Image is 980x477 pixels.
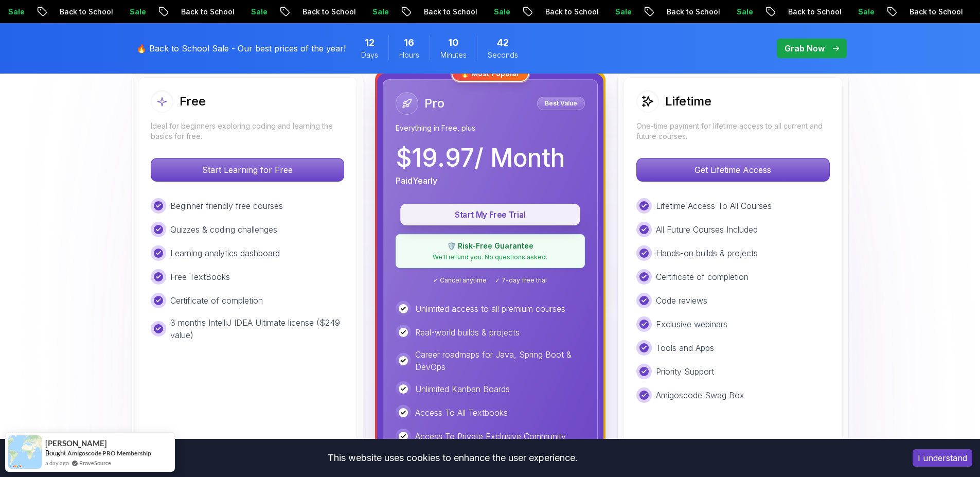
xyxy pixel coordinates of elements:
span: 10 Minutes [448,36,459,50]
p: Sale [712,7,745,17]
p: Lifetime Access To All Courses [656,200,772,212]
p: Best Value [539,98,583,109]
span: 12 Days [365,36,375,50]
h2: Lifetime [665,93,711,110]
p: Exclusive webinars [656,318,727,330]
button: Get Lifetime Access [636,158,830,182]
span: 16 Hours [404,36,414,50]
span: [PERSON_NAME] [45,439,107,448]
div: This website uses cookies to enhance the user experience. [8,447,897,469]
p: $ 19.97 / Month [396,146,565,170]
p: Grab Now [785,42,825,55]
p: Quizzes & coding challenges [170,223,277,236]
p: Tools and Apps [656,342,714,354]
p: Back to School [278,7,348,17]
span: Hours [399,50,419,60]
p: Certificate of completion [656,271,749,283]
p: Back to School [763,7,833,17]
a: Start Learning for Free [151,165,344,175]
span: a day ago [45,458,69,467]
button: Start My Free Trial [400,204,580,225]
p: Back to School [156,7,226,17]
p: Code reviews [656,294,707,307]
button: Start Learning for Free [151,158,344,182]
p: Sale [591,7,623,17]
p: Unlimited access to all premium courses [415,303,565,315]
p: Back to School [399,7,469,17]
p: Certificate of completion [170,294,263,307]
span: Seconds [488,50,518,60]
p: Ideal for beginners exploring coding and learning the basics for free. [151,121,344,142]
h2: Free [180,93,206,110]
span: ✓ 7-day free trial [495,276,547,285]
p: Sale [833,7,866,17]
p: Start Learning for Free [151,158,344,181]
p: Amigoscode Swag Box [656,389,744,401]
p: Back to School [642,7,712,17]
span: Days [361,50,378,60]
a: Amigoscode PRO Membership [67,449,151,457]
p: Learning analytics dashboard [170,247,280,259]
button: Accept cookies [913,449,972,467]
p: All Future Courses Included [656,223,758,236]
p: Free TextBooks [170,271,230,283]
img: provesource social proof notification image [8,435,42,469]
a: Start My Free Trial [396,209,585,220]
p: Get Lifetime Access [637,158,829,181]
p: We'll refund you. No questions asked. [402,253,578,261]
a: ProveSource [79,458,111,467]
p: Sale [105,7,138,17]
p: Sale [348,7,381,17]
p: Back to School [885,7,955,17]
p: Career roadmaps for Java, Spring Boot & DevOps [415,348,585,373]
p: Paid Yearly [396,174,437,187]
p: Back to School [35,7,105,17]
p: 🔥 Back to School Sale - Our best prices of the year! [136,42,346,55]
p: One-time payment for lifetime access to all current and future courses. [636,121,830,142]
p: Real-world builds & projects [415,326,520,339]
h2: Pro [424,95,444,112]
p: Sale [469,7,502,17]
p: Access To All Textbooks [415,407,508,419]
p: Everything in Free, plus [396,123,585,133]
span: 42 Seconds [497,36,509,50]
p: Beginner friendly free courses [170,200,283,212]
a: Get Lifetime Access [636,165,830,175]
p: Back to School [521,7,591,17]
span: Minutes [440,50,467,60]
p: Unlimited Kanban Boards [415,383,510,395]
span: Bought [45,449,66,457]
p: Priority Support [656,365,714,378]
p: 3 months IntelliJ IDEA Ultimate license ($249 value) [170,316,344,341]
span: ✓ Cancel anytime [433,276,487,285]
p: Sale [226,7,259,17]
p: Access To Private Exclusive Community [415,430,566,443]
p: Hands-on builds & projects [656,247,758,259]
p: 🛡️ Risk-Free Guarantee [402,241,578,251]
p: Start My Free Trial [412,209,568,221]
